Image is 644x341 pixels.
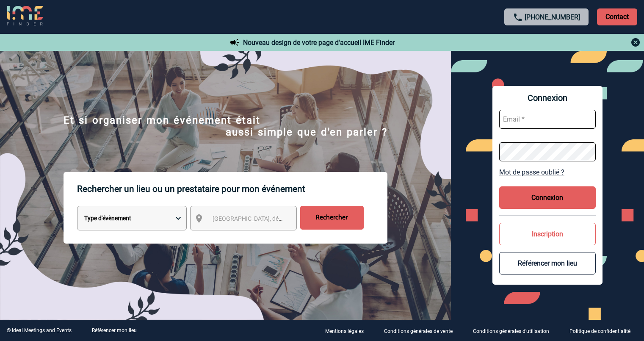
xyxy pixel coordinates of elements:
[7,327,72,333] div: © Ideal Meetings and Events
[318,327,377,335] a: Mentions légales
[473,328,549,334] p: Conditions générales d'utilisation
[384,328,453,334] p: Conditions générales de vente
[569,328,630,334] p: Politique de confidentialité
[77,172,387,206] p: Rechercher un lieu ou un prestataire pour mon événement
[513,12,523,22] img: call-24-px.png
[300,206,364,230] input: Rechercher
[499,252,596,274] button: Référencer mon lieu
[499,186,596,209] button: Connexion
[499,223,596,245] button: Inscription
[563,327,644,335] a: Politique de confidentialité
[499,168,596,176] a: Mot de passe oublié ?
[377,327,466,335] a: Conditions générales de vente
[525,13,580,21] a: [PHONE_NUMBER]
[466,327,563,335] a: Conditions générales d'utilisation
[499,93,596,103] span: Connexion
[213,215,330,222] span: [GEOGRAPHIC_DATA], département, région...
[92,327,137,333] a: Référencer mon lieu
[325,328,364,334] p: Mentions légales
[597,8,637,25] p: Contact
[499,110,596,129] input: Email *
